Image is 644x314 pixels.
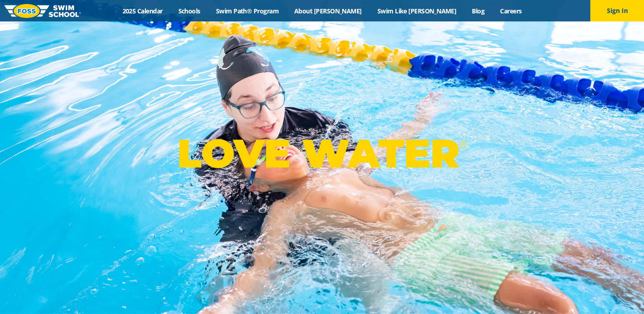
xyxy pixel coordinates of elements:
a: Careers [492,7,530,15]
a: Schools [170,7,208,15]
img: FOSS Swim School Logo [4,4,81,18]
a: About [PERSON_NAME] [287,7,370,15]
a: Swim Like [PERSON_NAME] [369,7,464,15]
a: 2025 Calendar [114,7,170,15]
a: Blog [464,7,492,15]
a: Swim Path® Program [208,7,286,15]
sup: ® [459,138,466,150]
p: LOVE WATER [177,130,466,177]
